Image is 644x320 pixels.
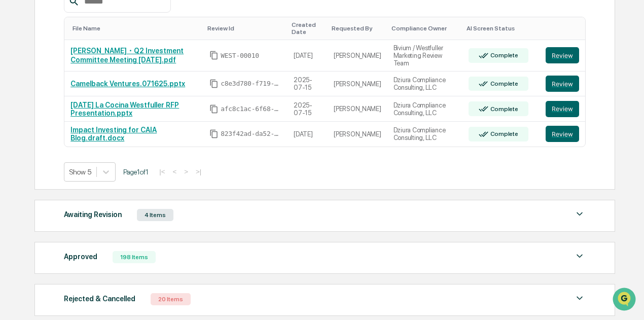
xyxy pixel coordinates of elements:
[209,129,219,138] span: Copy Id
[612,287,639,314] iframe: Open customer support
[387,72,462,97] td: Dziura Compliance Consulting, LLC
[90,185,111,193] span: [DATE]
[90,157,111,165] span: [DATE]
[387,122,462,147] td: Dziura Compliance Consulting, LLC
[84,185,88,193] span: •
[64,208,122,221] div: Awaiting Revision
[46,97,166,107] div: Start new chat
[574,208,586,220] img: caret
[157,130,185,142] button: See all
[467,25,535,32] div: Toggle SortBy
[288,122,328,147] td: [DATE]
[74,228,82,236] div: 🗄️
[10,41,185,57] p: How can we help?
[328,96,387,122] td: [PERSON_NAME]
[288,40,328,72] td: [DATE]
[488,80,518,87] div: Complete
[221,130,281,138] span: 823f42ad-da52-427a-bdfe-d3b490ef0764
[209,104,219,114] span: Copy Id
[46,107,139,115] div: We're available if you need us!
[10,97,28,115] img: 1746055101610-c473b297-6a78-478c-a979-82029cc54cd1
[70,47,184,64] a: [PERSON_NAME]・Q2 Investment Committee Meeting [DATE].pdf
[64,292,135,305] div: Rejected & Cancelled
[207,25,283,32] div: Toggle SortBy
[123,168,149,176] span: Page 1 of 1
[151,293,191,305] div: 20 Items
[181,167,191,176] button: >
[84,157,88,165] span: •
[328,72,387,97] td: [PERSON_NAME]
[546,76,579,92] button: Review
[73,25,199,32] div: Toggle SortBy
[387,96,462,122] td: Dziura Compliance Consulting, LLC
[548,25,581,32] div: Toggle SortBy
[31,157,82,165] span: [PERSON_NAME]
[546,47,579,63] button: Review
[221,52,259,60] span: WEST-00010
[328,122,387,147] td: [PERSON_NAME]
[70,101,179,117] a: [DATE] La Cocina Westfuller RFP Presentation.pptx
[209,79,219,88] span: Copy Id
[172,100,185,112] button: Start new chat
[10,148,26,164] img: Rachel Stanley
[71,244,123,253] a: Powered byPylon
[221,105,281,113] span: afc8c1ac-6f68-4627-999b-d97b3a6d8081
[21,97,40,115] img: 8933085812038_c878075ebb4cc5468115_72.jpg
[193,167,204,176] button: >|
[20,227,65,237] span: Preclearance
[101,245,123,253] span: Pylon
[10,228,18,236] div: 🖐️
[391,25,458,32] div: Toggle SortBy
[221,80,281,88] span: c8e3d780-f719-41d7-84c3-a659409448a4
[10,10,30,30] img: Greenboard
[84,227,126,237] span: Attestations
[332,25,383,32] div: Toggle SortBy
[113,251,156,263] div: 198 Items
[546,101,579,117] button: Review
[69,223,130,241] a: 🗄️Attestations
[70,126,157,142] a: Impact Investing for CAIA Blog.draft.docx
[546,126,579,142] button: Review
[292,21,324,35] div: Toggle SortBy
[488,52,518,59] div: Complete
[488,130,518,137] div: Complete
[10,132,68,140] div: Past conversations
[288,96,328,122] td: 2025-07-15
[488,105,518,113] div: Complete
[10,175,26,191] img: Rachel Stanley
[288,72,328,97] td: 2025-07-15
[574,292,586,304] img: caret
[328,40,387,72] td: [PERSON_NAME]
[209,51,219,60] span: Copy Id
[156,167,168,176] button: |<
[6,223,69,241] a: 🖐️Preclearance
[169,167,180,176] button: <
[574,250,586,262] img: caret
[387,40,462,72] td: Bivium / Westfuller Marketing Review Team
[137,209,173,221] div: 4 Items
[64,250,97,263] div: Approved
[31,185,82,193] span: [PERSON_NAME]
[70,80,185,88] a: Camelback Ventures.071625.pptx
